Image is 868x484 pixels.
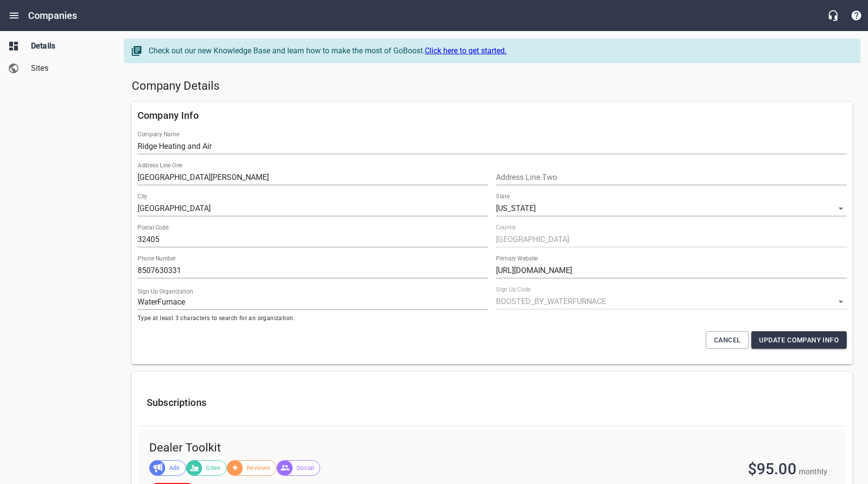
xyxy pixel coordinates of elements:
button: Update Company Info [751,331,847,349]
label: State [496,194,510,199]
a: Click here to get started. [425,46,507,55]
span: Cancel [714,334,741,346]
h6: Subscriptions [147,395,837,410]
div: Social [277,460,320,476]
span: $95.00 [748,460,796,478]
span: Dealer Toolkit [149,440,527,456]
label: Phone Number [138,256,176,261]
span: Sites [200,463,226,473]
div: Reviews [227,460,277,476]
input: Start typing to search organizations [138,294,488,310]
label: City [138,194,147,199]
label: Sign Up Code [496,287,530,292]
h5: Company Details [132,79,852,94]
label: Postal Code [138,225,169,230]
button: Live Chat [821,4,845,27]
button: Open drawer [2,4,26,27]
h6: Companies [28,8,77,23]
span: Type at least 3 characters to search for an organization. [138,314,488,323]
label: Address Line One [138,162,182,168]
label: Company Name [138,131,179,137]
span: Details [31,40,105,52]
span: Social [291,463,320,473]
button: Support Portal [845,4,868,27]
button: Cancel [706,331,749,349]
div: Ads [149,460,186,476]
span: Ads [163,463,186,473]
div: Sites [186,460,227,476]
span: Sites [31,63,105,74]
span: Reviews [241,463,276,473]
label: Country [496,225,516,230]
span: Update Company Info [759,334,839,346]
div: Check out our new Knowledge Base and learn how to make the most of GoBoost. [149,45,850,57]
label: Primary Website [496,256,538,261]
h6: Company Info [138,108,847,123]
span: monthly [799,467,827,476]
